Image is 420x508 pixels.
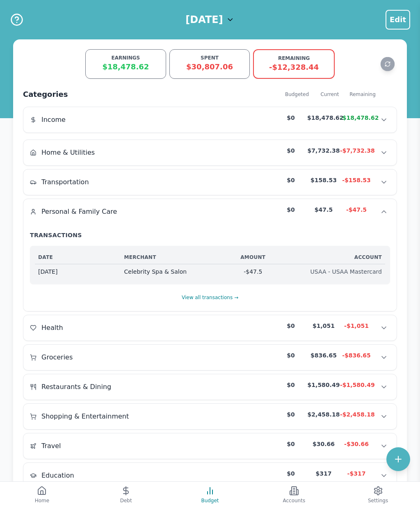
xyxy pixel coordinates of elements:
div: $18,478.62 [307,114,340,122]
button: Show transactions [378,440,390,452]
div: $47.5 [307,206,340,214]
span: Home & Utilities [41,148,95,158]
div: $1,051 [307,322,340,330]
div: $158.53 [307,176,340,184]
div: EARNINGS [91,55,161,61]
div: [DATE] [38,268,124,276]
div: $18,478.62 [91,61,161,73]
button: Debt [84,482,168,508]
div: -$317 [340,469,373,478]
div: Celebrity Spa & Salon [124,268,210,276]
span: Personal & Family Care [41,207,117,217]
span: Restaurants & Dining [41,382,111,392]
button: Show transactions [378,469,390,482]
div: $0 [274,176,307,184]
h1: [DATE] [185,13,223,26]
span: Edit [390,14,406,25]
button: Refresh data [381,57,395,71]
div: $0 [274,114,307,122]
div: $0 [274,440,307,448]
div: $0 [274,381,307,389]
div: Account [296,254,382,261]
div: $30,807.06 [175,61,245,73]
div: $0 [274,410,307,419]
div: $317 [307,469,340,478]
button: Show transactions [378,322,390,334]
button: Settings [336,482,420,508]
div: SPENT [175,55,245,61]
div: Current [313,91,346,98]
button: Hide transactions [378,206,390,218]
div: Date [38,254,124,261]
div: -$1,051 [340,322,373,330]
span: Transportation [41,177,89,187]
span: Settings [368,497,388,504]
div: $2,458.18 [307,410,340,419]
div: -$47.5 [210,268,296,276]
div: -$12,328.44 [259,62,329,73]
div: Remaining [346,91,379,98]
button: Show transactions [378,176,390,188]
div: $0 [274,146,307,155]
div: -$1,580.49 [340,381,373,389]
div: -$30.66 [340,440,373,448]
div: -$7,732.38 [340,146,373,155]
span: Income [41,115,66,125]
span: Health [41,323,63,333]
div: -$836.65 [340,351,373,359]
div: Budgeted [281,91,313,98]
div: USAA - USAA Mastercard [296,268,382,276]
h2: Categories [23,89,281,100]
button: View all transactions → [181,291,239,304]
h4: Transactions [30,231,390,239]
div: REMAINING [259,55,329,62]
span: Shopping & Entertainment [41,412,129,421]
button: Show transactions [378,351,390,364]
div: $0 [274,351,307,359]
div: $0 [274,469,307,478]
div: $7,732.38 [307,146,340,155]
div: Merchant [124,254,210,261]
div: -$2,458.18 [340,410,373,419]
span: Education [41,471,74,481]
button: Show transactions [378,146,390,159]
div: -$47.5 [340,206,373,214]
div: -$18,478.62 [340,114,373,122]
span: Home [35,497,49,504]
span: Groceries [41,352,73,362]
div: $0 [274,322,307,330]
div: $30.66 [307,440,340,448]
span: Travel [41,441,61,451]
div: Amount [210,254,296,261]
button: Show transactions [378,381,390,393]
button: Help [10,13,24,27]
span: Debt [120,497,132,504]
button: Accounts [252,482,336,508]
div: $836.65 [307,351,340,359]
button: Show transactions [378,410,390,423]
button: Show transactions [378,114,390,126]
div: $1,580.49 [307,381,340,389]
span: Budget [201,497,219,504]
button: Budget [168,482,252,508]
button: Menu [386,10,410,30]
span: Accounts [283,497,305,504]
div: -$158.53 [340,176,373,184]
div: $0 [274,206,307,214]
